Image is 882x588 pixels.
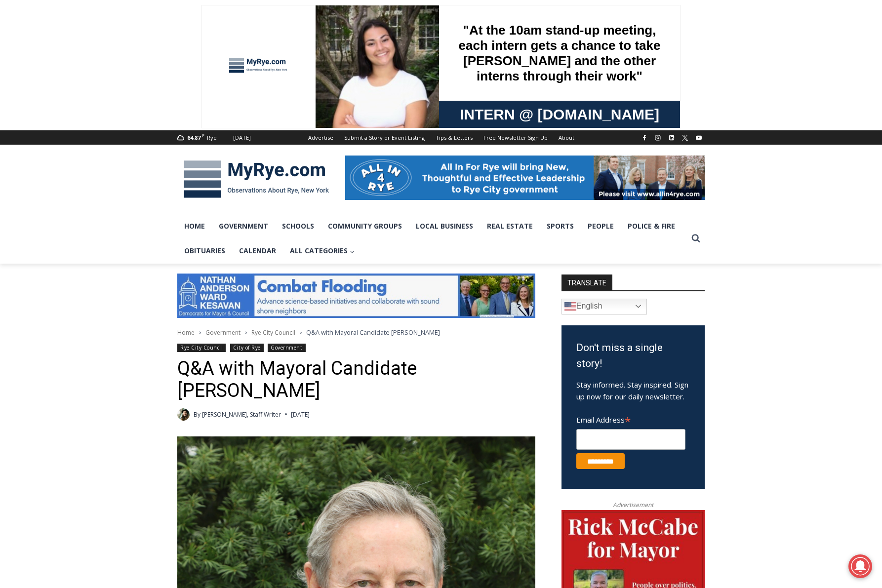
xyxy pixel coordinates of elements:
[540,214,581,238] a: Sports
[0,98,143,123] a: [PERSON_NAME] Read Sanctuary Fall Fest: [DATE]
[207,133,217,142] div: Rye
[238,96,479,123] a: Intern @ [DOMAIN_NAME]
[409,214,480,238] a: Local Business
[230,344,264,352] a: City of Rye
[177,357,535,402] h1: Q&A with Mayoral Candidate [PERSON_NAME]
[177,154,335,205] img: MyRye.com
[576,340,690,371] h3: Don't miss a single story!
[666,132,678,144] a: Linkedin
[205,328,241,337] a: Government
[177,327,535,337] nav: Breadcrumbs
[687,230,705,247] button: View Search Form
[258,98,458,120] span: Intern @ [DOMAIN_NAME]
[177,214,212,238] a: Home
[177,344,226,352] a: Rye City Council
[233,133,251,142] div: [DATE]
[321,214,409,238] a: Community Groups
[283,238,361,263] button: Child menu of All Categories
[187,134,200,141] span: 64.87
[115,83,120,93] div: 6
[177,214,687,264] nav: Primary Navigation
[202,132,204,138] span: F
[561,274,612,290] strong: TRANSLATE
[177,408,190,421] a: Author image
[639,132,650,144] a: Facebook
[194,410,200,419] span: By
[576,379,690,402] p: Stay informed. Stay inspired. Sign up now for our daily newsletter.
[212,214,275,238] a: Government
[299,329,302,336] span: >
[480,214,540,238] a: Real Estate
[581,214,621,238] a: People
[564,301,576,313] img: en
[478,130,553,145] a: Free Newsletter Sign Up
[621,214,682,238] a: Police & Fire
[561,299,647,314] a: English
[103,29,138,81] div: Birds of Prey: Falcon and hawk demos
[110,83,113,93] div: /
[303,130,339,145] a: Advertise
[177,238,232,263] a: Obituaries
[291,410,310,419] time: [DATE]
[275,214,321,238] a: Schools
[177,328,195,337] a: Home
[430,130,478,145] a: Tips & Letters
[652,132,664,144] a: Instagram
[268,344,305,352] a: Government
[603,500,663,510] span: Advertisement
[303,130,580,145] nav: Secondary Navigation
[306,328,440,337] span: Q&A with Mayoral Candidate [PERSON_NAME]
[693,132,705,144] a: YouTube
[345,156,705,200] img: All in for Rye
[8,99,126,122] h4: [PERSON_NAME] Read Sanctuary Fall Fest: [DATE]
[232,238,283,263] a: Calendar
[249,0,467,96] div: "At the 10am stand-up meeting, each intern gets a chance to take [PERSON_NAME] and the other inte...
[576,410,685,428] label: Email Address
[103,83,108,93] div: 2
[244,329,247,336] span: >
[199,329,201,336] span: >
[339,130,430,145] a: Submit a Story or Event Listing
[202,410,281,419] a: [PERSON_NAME], Staff Writer
[251,328,295,337] a: Rye City Council
[553,130,580,145] a: About
[177,408,190,421] img: (PHOTO: MyRye.com Intern and Editor Tucker Smith. Contributed.)Tucker Smith, MyRye.com
[679,132,691,144] a: X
